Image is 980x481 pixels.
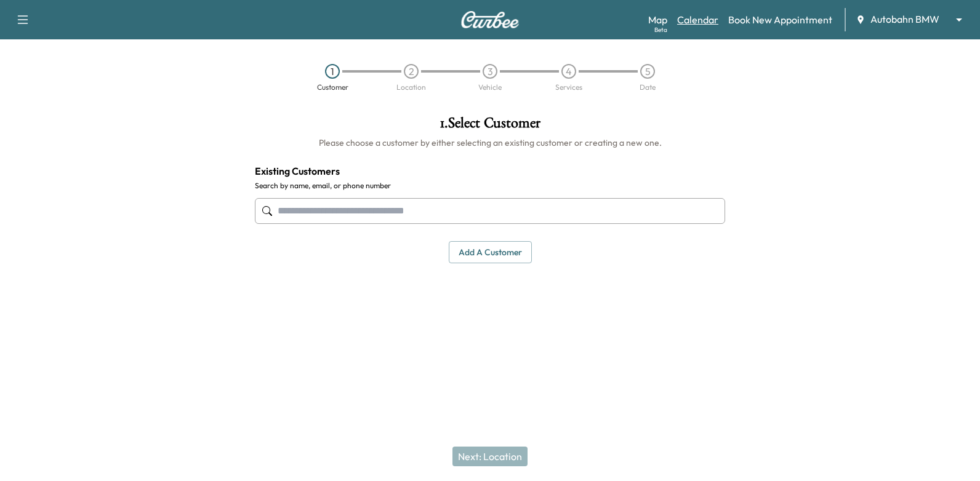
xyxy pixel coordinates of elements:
[317,84,348,91] div: Customer
[396,84,426,91] div: Location
[404,64,419,79] div: 2
[449,241,532,264] button: Add a customer
[654,25,667,34] div: Beta
[460,11,520,28] img: Curbee Logo
[255,116,725,137] h1: 1 . Select Customer
[555,84,582,91] div: Services
[648,12,667,27] a: MapBeta
[478,84,502,91] div: Vehicle
[255,164,725,178] h4: Existing Customers
[870,12,939,26] span: Autobahn BMW
[561,64,576,79] div: 4
[255,137,725,149] h6: Please choose a customer by either selecting an existing customer or creating a new one.
[483,64,497,79] div: 3
[640,64,655,79] div: 5
[728,12,832,27] a: Book New Appointment
[640,84,656,91] div: Date
[677,12,718,27] a: Calendar
[255,181,725,191] label: Search by name, email, or phone number
[325,64,340,79] div: 1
